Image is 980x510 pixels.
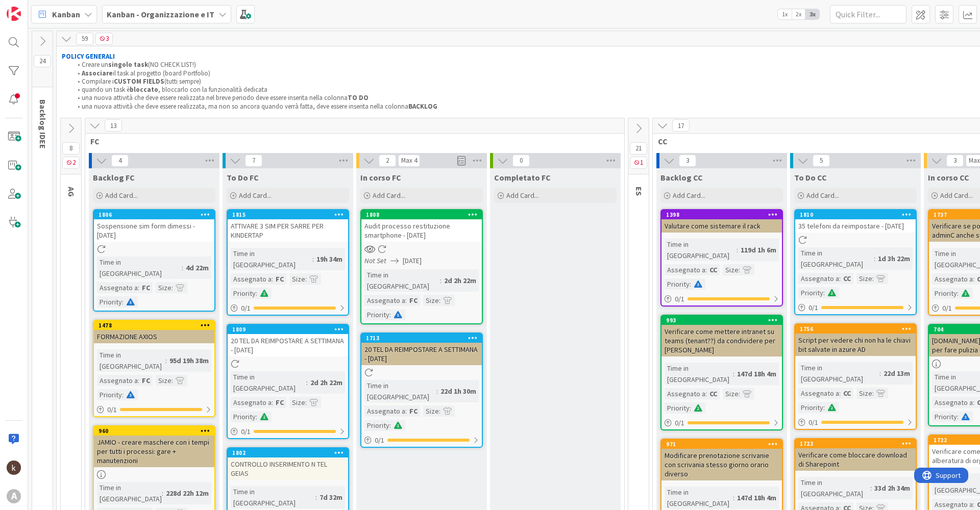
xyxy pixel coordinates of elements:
div: 1808 [366,211,482,218]
span: : [705,264,707,275]
div: Assegnato a [231,397,272,408]
div: 1806 [99,211,214,218]
div: 971 [661,440,782,449]
span: To Do FC [227,172,259,183]
div: Priority [231,288,256,299]
span: : [405,295,407,306]
div: 960JAMIO - creare maschere con i tempi per tutti i processi: gare + manutenzioni [94,426,214,467]
span: 0 [512,155,530,167]
a: 1815ATTIVARE 3 SIM PER SARRE PER KINDERTAPTime in [GEOGRAPHIC_DATA]:19h 34mAssegnato a:FCSize:Pri... [227,209,349,316]
div: Time in [GEOGRAPHIC_DATA] [97,349,165,372]
span: : [874,253,875,264]
span: : [389,309,391,320]
input: Quick Filter... [830,5,906,23]
div: Assegnato a [665,388,705,399]
div: FC [139,282,153,293]
span: : [957,411,959,422]
span: : [306,377,308,388]
strong: singolo task [108,60,148,69]
div: ATTIVARE 3 SIM PER SARRE PER KINDERTAP [228,219,348,242]
strong: bloccato [130,85,158,94]
span: 1x [778,9,792,19]
div: Priority [231,411,256,422]
span: : [138,375,139,386]
span: To Do CC [794,172,827,183]
div: Valutare come sistemare il rack [661,219,782,233]
span: 17 [672,119,690,132]
a: 993Verificare come mettere intranet su teams (tenant??) da condividere per [PERSON_NAME]Time in [... [660,315,783,430]
strong: POLICY GENERALI [62,52,115,61]
span: 0 / 1 [375,435,384,446]
div: Size [289,397,305,408]
span: : [436,386,438,397]
div: 33d 2h 34m [872,482,913,494]
span: : [737,244,738,256]
a: 181035 telefoni da reimpostare - [DATE]Time in [GEOGRAPHIC_DATA]:1d 3h 22mAssegnato a:CCSize:Prio... [794,209,917,315]
div: 993 [661,316,782,325]
div: 0/1 [94,403,214,416]
div: 971Modificare prenotazione scrivanie con scrivania stesso giorno orario diverso [661,440,782,480]
span: : [138,282,139,293]
div: Priority [932,288,957,299]
span: : [405,405,407,417]
strong: CUSTOM FIELDS [114,77,164,86]
div: 1d 3h 22m [875,253,913,264]
div: 2d 2h 22m [442,275,479,286]
span: : [171,282,173,293]
span: : [870,482,872,494]
div: 0/1 [661,293,782,305]
span: ES [634,187,644,196]
div: 1398 [666,211,782,218]
span: Kanban [52,8,80,20]
span: Add Card... [239,191,272,200]
span: FC [90,136,611,146]
div: 1808 [361,210,482,219]
div: 147d 18h 4m [734,368,779,379]
div: 993 [666,317,782,324]
span: 8 [62,142,80,155]
div: FC [407,405,420,417]
a: 1806Sospensione sim form dimessi - [DATE]Time in [GEOGRAPHIC_DATA]:4d 22mAssegnato a:FCSize:Prior... [93,209,215,312]
div: Script per vedere chi non ha le chiavi bit salvate in azure AD [795,334,916,356]
span: : [705,388,707,399]
span: Add Card... [105,191,138,200]
div: 7d 32m [317,492,345,503]
img: kh [7,461,21,475]
i: Not Set [364,256,386,265]
div: Assegnato a [231,273,272,285]
span: 0 / 1 [942,303,952,314]
div: 1723 [800,440,916,447]
div: Max 4 [401,158,417,163]
span: : [872,388,874,399]
div: 1815 [228,210,348,219]
div: Assegnato a [97,282,138,293]
span: 3x [805,9,819,19]
div: A [7,489,21,503]
span: : [739,388,740,399]
span: : [272,397,273,408]
div: 960 [94,426,214,436]
div: 20 TEL DA REIMPOSTARE A SETTIMANA - [DATE] [228,334,348,356]
span: : [872,273,874,284]
div: 147d 18h 4m [734,492,779,503]
span: 21 [630,142,647,155]
span: 7 [245,155,262,167]
div: Time in [GEOGRAPHIC_DATA] [798,477,870,499]
div: 993Verificare come mettere intranet su teams (tenant??) da condividere per [PERSON_NAME] [661,316,782,356]
div: Time in [GEOGRAPHIC_DATA] [665,487,733,509]
a: 171320 TEL DA REIMPOSTARE A SETTIMANA - [DATE]Time in [GEOGRAPHIC_DATA]:22d 1h 30mAssegnato a:FCS... [360,333,483,448]
span: Backlog IDEE [38,99,48,149]
div: 1478FORMAZIONE AXIOS [94,321,214,343]
div: 1723Verificare come bloccare download di Sharepoint [795,439,916,471]
div: Priority [97,296,122,308]
div: 1478 [94,321,214,330]
div: FC [273,397,286,408]
span: : [305,273,307,285]
span: 3 [946,155,964,167]
span: 1 [630,157,647,169]
div: 971 [666,441,782,448]
span: : [957,288,959,299]
div: 1478 [99,322,214,329]
div: 95d 19h 38m [167,355,211,366]
div: Assegnato a [932,499,973,510]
